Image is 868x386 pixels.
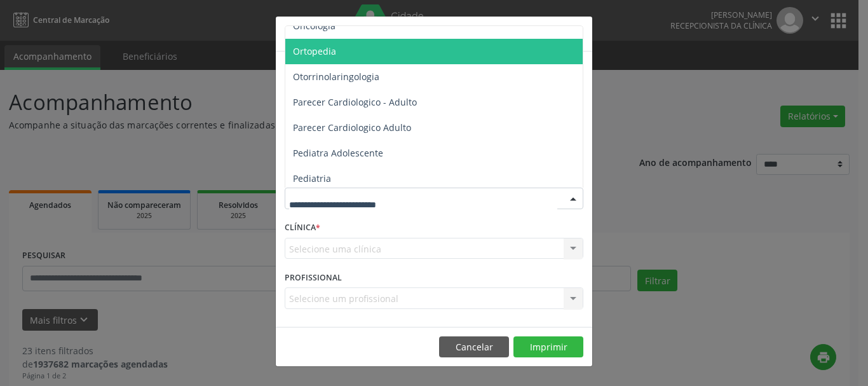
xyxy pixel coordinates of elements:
label: CLÍNICA [285,218,320,238]
span: Ortopedia [293,45,336,57]
span: Pediatra Adolescente [293,147,383,159]
span: Parecer Cardiologico Adulto [293,121,411,134]
span: Pediatria [293,172,331,184]
span: Otorrinolaringologia [293,71,379,83]
button: Imprimir [513,336,583,358]
button: Cancelar [439,336,509,358]
span: Parecer Cardiologico - Adulto [293,96,417,108]
button: Close [567,17,592,48]
label: PROFISSIONAL [285,268,342,287]
span: Oncologia [293,20,336,32]
h5: Relatório de agendamentos [285,25,430,42]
